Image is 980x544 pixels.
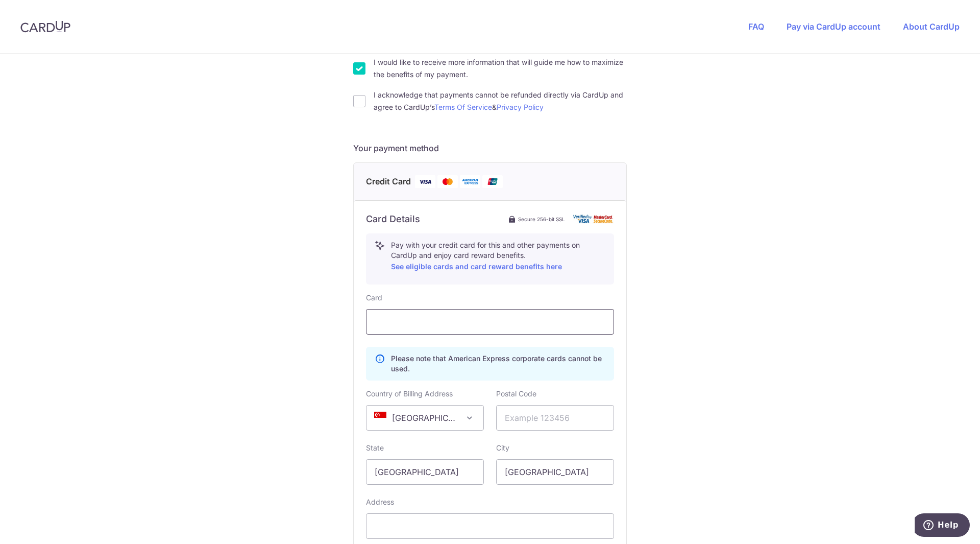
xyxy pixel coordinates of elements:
a: Privacy Policy [497,103,544,111]
span: Credit Card [366,175,411,188]
a: About CardUp [903,21,960,32]
span: Secure 256-bit SSL [518,215,565,223]
iframe: Opens a widget where you can find more information [915,513,970,539]
a: FAQ [748,21,764,32]
a: See eligible cards and card reward benefits here [391,262,562,271]
img: card secure [573,215,614,223]
img: American Express [460,175,480,188]
h5: Your payment method [353,142,627,154]
h6: Card Details [366,213,420,225]
label: Postal Code [496,389,536,399]
label: I acknowledge that payments cannot be refunded directly via CardUp and agree to CardUp’s & [374,89,627,113]
span: Singapore [366,406,483,430]
p: Please note that American Express corporate cards cannot be used. [391,353,605,374]
label: Address [366,497,394,507]
input: Example 123456 [496,405,614,431]
label: State [366,443,384,453]
a: Pay via CardUp account [787,21,880,32]
label: City [496,443,509,453]
img: Union Pay [482,175,503,188]
a: Terms Of Service [434,103,492,111]
label: Card [366,293,382,303]
img: Mastercard [437,175,458,188]
label: I would like to receive more information that will guide me how to maximize the benefits of my pa... [374,56,627,81]
img: CardUp [20,20,70,33]
label: Country of Billing Address [366,389,453,399]
span: Singapore [366,405,484,431]
img: Visa [415,175,435,188]
iframe: Secure card payment input frame [375,316,605,328]
p: Pay with your credit card for this and other payments on CardUp and enjoy card reward benefits. [391,240,605,273]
